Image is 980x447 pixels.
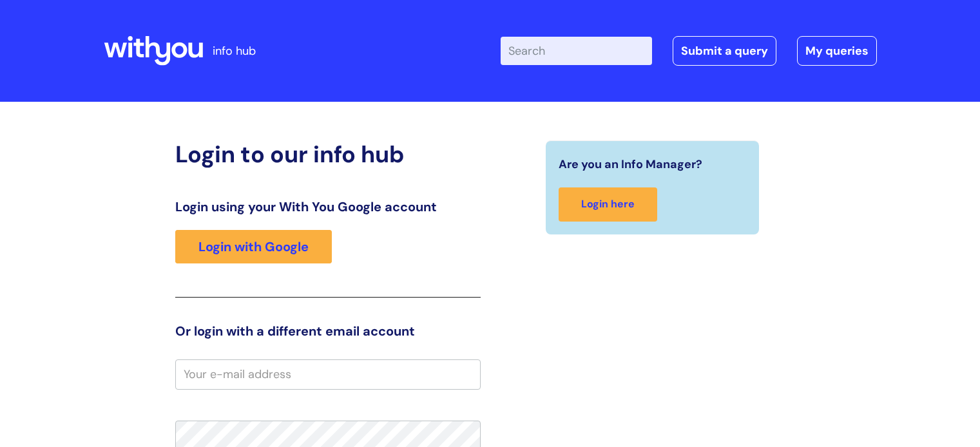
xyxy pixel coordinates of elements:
[175,230,332,263] a: Login with Google
[175,199,481,214] h3: Login using your With You Google account
[673,36,776,66] a: Submit a query
[559,154,702,175] span: Are you an Info Manager?
[175,323,481,339] h3: Or login with a different email account
[213,41,256,61] p: info hub
[797,36,877,66] a: My queries
[175,140,481,168] h2: Login to our info hub
[175,359,481,389] input: Your e-mail address
[501,37,652,65] input: Search
[559,187,657,222] a: Login here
